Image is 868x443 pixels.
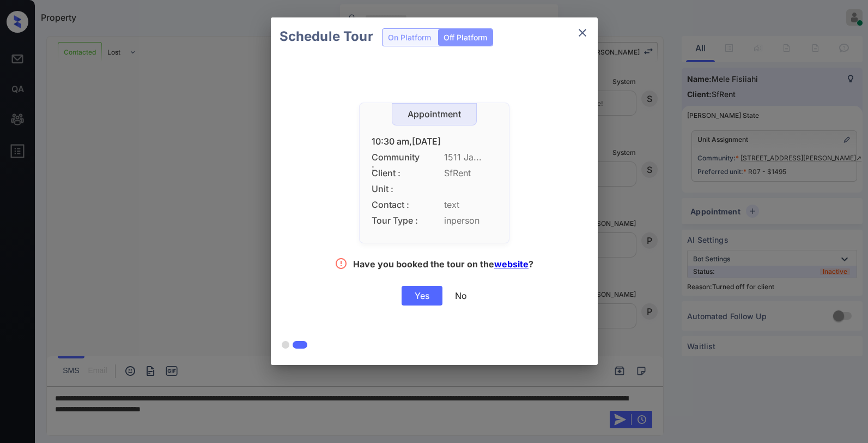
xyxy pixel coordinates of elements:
[455,290,467,301] div: No
[444,215,497,226] span: inperson
[444,152,497,163] span: 1511 Ja...
[444,168,497,178] span: SfRent
[372,200,421,210] span: Contact :
[372,168,421,178] span: Client :
[494,259,529,270] a: website
[572,22,593,44] button: close
[402,286,442,306] div: Yes
[372,215,421,226] span: Tour Type :
[271,17,382,56] h2: Schedule Tour
[372,136,497,147] div: 10:30 am,[DATE]
[444,200,497,210] span: text
[353,259,533,272] div: Have you booked the tour on the ?
[392,109,476,119] div: Appointment
[372,152,421,163] span: Community :
[372,184,421,194] span: Unit :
